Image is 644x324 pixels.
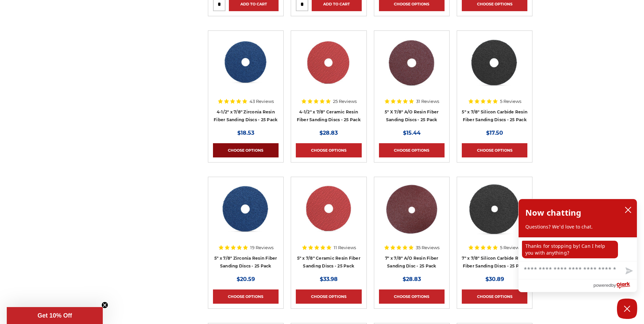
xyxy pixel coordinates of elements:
[416,99,439,104] span: 31 Reviews
[485,276,504,282] span: $30.89
[617,299,637,319] button: Close Chatbox
[379,182,445,247] a: 7 inch aluminum oxide resin fiber disc
[334,245,356,250] span: 11 Reviews
[525,223,630,230] p: Questions? We'd love to chat.
[7,307,103,324] div: Get 10% OffClose teaser
[518,199,637,292] div: olark chatbox
[462,143,527,157] a: Choose Options
[593,281,611,289] span: powered
[385,182,439,236] img: 7 inch aluminum oxide resin fiber disc
[249,99,274,104] span: 43 Reviews
[213,36,279,101] a: 4-1/2" zirc resin fiber disc
[416,245,439,250] span: 35 Reviews
[237,276,255,282] span: $20.59
[620,263,637,279] button: Send message
[296,143,361,157] a: Choose Options
[101,302,108,308] button: Close teaser
[522,241,618,258] p: Thanks for stopping by! Can I help you with anything?
[296,36,361,101] a: 4-1/2" ceramic resin fiber disc
[403,130,421,136] span: $15.44
[379,289,445,304] a: Choose Options
[213,289,279,304] a: Choose Options
[384,36,439,90] img: 5 inch aluminum oxide resin fiber disc
[320,276,338,282] span: $33.98
[250,245,273,250] span: 19 Reviews
[237,130,254,136] span: $18.53
[462,182,527,247] a: 7 Inch Silicon Carbide Resin Fiber Disc
[379,143,445,157] a: Choose Options
[302,182,356,236] img: 5" x 7/8" Ceramic Resin Fibre Disc
[525,206,581,219] h2: Now chatting
[519,237,637,261] div: chat
[486,130,503,136] span: $17.50
[301,36,356,90] img: 4-1/2" ceramic resin fiber disc
[462,256,527,268] a: 7" x 7/8" Silicon Carbide Resin Fiber Sanding Discs - 25 Pack
[385,109,438,122] a: 5" X 7/8" A/O Resin Fiber Sanding Discs - 25 Pack
[296,289,361,304] a: Choose Options
[213,182,279,247] a: 5 inch zirc resin fiber disc
[468,182,522,236] img: 7 Inch Silicon Carbide Resin Fiber Disc
[468,36,522,90] img: 5 Inch Silicon Carbide Resin Fiber Disc
[623,205,634,215] button: close chatbox
[593,279,637,292] a: Powered by Olark
[214,256,277,268] a: 5" x 7/8" Zirconia Resin Fiber Sanding Discs - 25 Pack
[214,109,278,122] a: 4-1/2" x 7/8" Zirconia Resin Fiber Sanding Discs - 25 Pack
[38,312,72,319] span: Get 10% Off
[385,256,438,268] a: 7" x 7/8" A/O Resin Fiber Sanding Disc - 25 Pack
[297,109,361,122] a: 4-1/2" x 7/8" Ceramic Resin Fiber Sanding Discs - 25 Pack
[611,281,616,289] span: by
[500,245,521,250] span: 5 Reviews
[333,99,357,104] span: 25 Reviews
[379,36,445,101] a: 5 inch aluminum oxide resin fiber disc
[218,36,273,90] img: 4-1/2" zirc resin fiber disc
[403,276,421,282] span: $28.83
[213,143,279,157] a: Choose Options
[462,109,527,122] a: 5" x 7/8" Silicon Carbide Resin Fiber Sanding Discs - 25 Pack
[297,256,360,268] a: 5" x 7/8" Ceramic Resin Fiber Sanding Discs - 25 Pack
[500,99,521,104] span: 5 Reviews
[462,289,527,304] a: Choose Options
[296,182,361,247] a: 5" x 7/8" Ceramic Resin Fibre Disc
[319,130,338,136] span: $28.83
[462,36,527,101] a: 5 Inch Silicon Carbide Resin Fiber Disc
[219,182,273,236] img: 5 inch zirc resin fiber disc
